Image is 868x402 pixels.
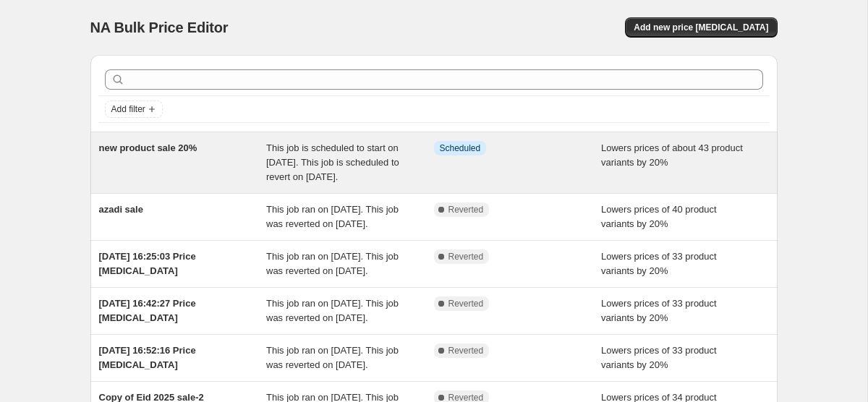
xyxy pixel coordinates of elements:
span: [DATE] 16:42:27 Price [MEDICAL_DATA] [99,298,196,323]
span: azadi sale [99,204,143,215]
span: Lowers prices of 40 product variants by 20% [601,204,717,229]
span: Lowers prices of about 43 product variants by 20% [601,142,743,168]
span: This job ran on [DATE]. This job was reverted on [DATE]. [266,345,399,370]
span: Add new price [MEDICAL_DATA] [634,22,768,33]
span: new product sale 20% [99,142,197,153]
span: Lowers prices of 33 product variants by 20% [601,345,717,370]
span: Reverted [448,204,484,215]
button: Add filter [105,100,163,118]
span: This job is scheduled to start on [DATE]. This job is scheduled to revert on [DATE]. [266,142,399,182]
span: This job ran on [DATE]. This job was reverted on [DATE]. [266,251,399,276]
span: Scheduled [440,142,481,154]
span: This job ran on [DATE]. This job was reverted on [DATE]. [266,204,399,229]
span: Reverted [448,345,484,356]
span: [DATE] 16:25:03 Price [MEDICAL_DATA] [99,251,196,276]
button: Add new price [MEDICAL_DATA] [625,17,777,38]
span: [DATE] 16:52:16 Price [MEDICAL_DATA] [99,345,196,370]
span: Reverted [448,251,484,262]
span: Lowers prices of 33 product variants by 20% [601,251,717,276]
span: Add filter [111,103,145,115]
span: This job ran on [DATE]. This job was reverted on [DATE]. [266,298,399,323]
span: Reverted [448,298,484,309]
span: Lowers prices of 33 product variants by 20% [601,298,717,323]
span: NA Bulk Price Editor [90,20,229,35]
